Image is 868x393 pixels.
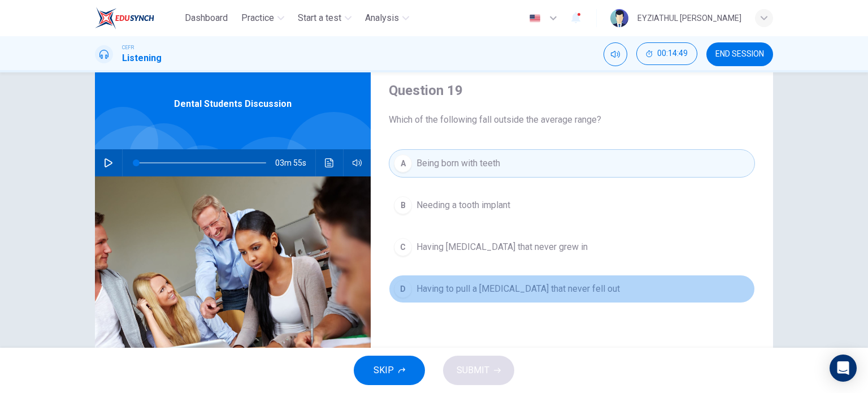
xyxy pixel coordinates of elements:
[394,154,412,172] div: A
[604,42,627,66] div: Mute
[636,42,697,65] button: 00:14:49
[185,11,228,25] span: Dashboard
[389,191,755,219] button: BNeeding a tooth implant
[394,196,412,214] div: B
[95,7,180,29] a: EduSynch logo
[657,49,688,58] span: 00:14:49
[416,157,500,170] span: Being born with teeth
[237,8,289,28] button: Practice
[122,44,134,51] span: CEFR
[174,97,292,111] span: Dental Students Discussion
[637,11,741,25] div: EYZIATHUL [PERSON_NAME]
[354,356,425,385] button: SKIP
[416,282,620,296] span: Having to pull a [MEDICAL_DATA] that never fell out
[241,11,274,25] span: Practice
[275,149,315,176] span: 03m 55s
[180,8,232,28] button: Dashboard
[715,50,764,59] span: END SESSION
[636,42,697,66] div: Hide
[528,14,542,23] img: en
[416,240,588,254] span: Having [MEDICAL_DATA] that never grew in
[394,238,412,256] div: C
[389,81,755,100] h4: Question 19
[122,51,162,65] h1: Listening
[389,113,755,127] span: Which of the following fall outside the average range?
[293,8,356,28] button: Start a test
[365,11,399,25] span: Analysis
[610,9,628,27] img: Profile picture
[389,149,755,178] button: ABeing born with teeth
[95,7,154,29] img: EduSynch logo
[361,8,414,28] button: Analysis
[394,280,412,298] div: D
[706,42,773,66] button: END SESSION
[320,149,338,176] button: Click to see the audio transcription
[830,355,857,382] div: Open Intercom Messenger
[298,11,341,25] span: Start a test
[389,233,755,261] button: CHaving [MEDICAL_DATA] that never grew in
[389,275,755,303] button: DHaving to pull a [MEDICAL_DATA] that never fell out
[374,362,394,378] span: SKIP
[416,198,510,212] span: Needing a tooth implant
